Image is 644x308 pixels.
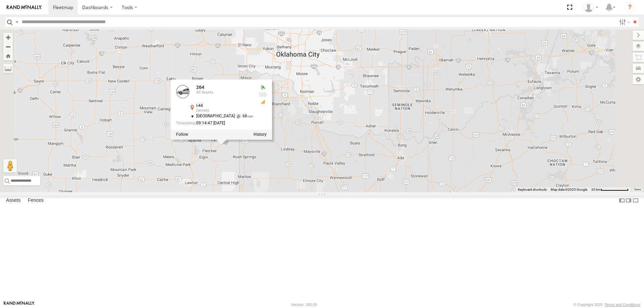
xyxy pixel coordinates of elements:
span: Map data ©2025 Google [551,188,587,191]
span: 20 km [591,188,601,191]
i: ? [625,2,635,13]
label: Measure [3,64,13,73]
button: Drag Pegman onto the map to open Street View [3,159,17,173]
label: Search Query [14,17,19,27]
div: All Assets [196,90,253,95]
img: rand-logo.svg [7,5,42,10]
button: Zoom Home [3,51,13,60]
label: Dock Summary Table to the Left [619,196,625,205]
a: Terms [634,188,641,191]
label: Hide Summary Table [632,196,639,205]
div: GSM Signal = 2 [259,99,267,105]
span: [GEOGRAPHIC_DATA] [196,114,235,118]
div: © Copyright 2025 - [574,303,640,307]
label: Realtime tracking of Asset [176,132,188,137]
label: View Asset History [254,132,267,137]
a: Visit our Website [4,301,35,308]
button: Keyboard shortcuts [518,187,547,192]
label: Search Filter Options [616,17,631,27]
div: Version: 305.03 [291,303,317,307]
div: 264 [196,85,253,90]
label: Assets [3,196,24,205]
label: Map Settings [633,75,644,84]
button: Zoom out [3,42,13,51]
div: I-44 [196,104,253,108]
div: Cement [196,109,253,113]
button: Map Scale: 20 km per 79 pixels [589,187,631,192]
div: Date/time of location update [176,121,253,125]
a: Terms and Conditions [605,303,640,307]
label: Fences [24,196,47,205]
div: No voltage information received from this device. [259,92,267,97]
span: 68 [235,114,253,118]
div: Steve Basgall [581,2,601,12]
label: Dock Summary Table to the Right [625,196,632,205]
button: Zoom in [3,33,13,42]
div: Valid GPS Fix [259,85,267,90]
